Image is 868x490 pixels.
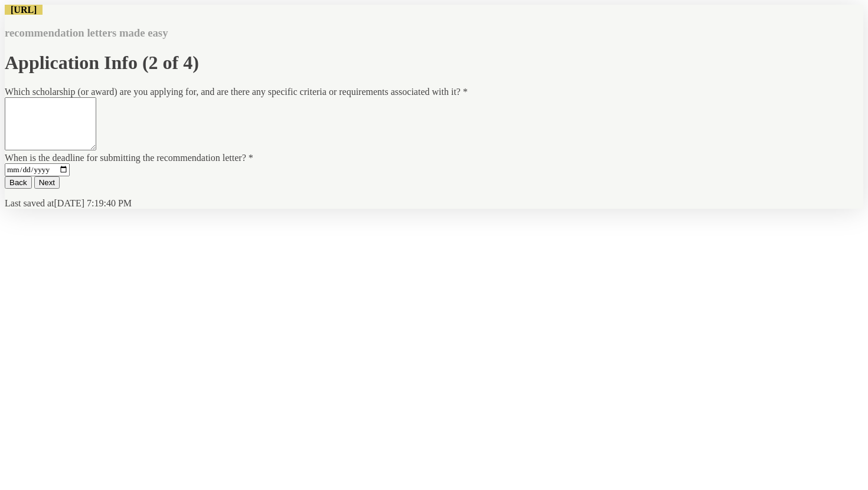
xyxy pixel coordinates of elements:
[5,153,253,163] label: When is the deadline for submitting the recommendation letter?
[5,27,863,40] h3: recommendation letters made easy
[5,52,863,74] h1: Application Info (2 of 4)
[34,176,60,189] button: Next
[5,198,863,209] p: Last saved at [DATE] 7:19:40 PM
[5,5,43,15] span: [URL]
[5,176,32,189] button: Back
[5,87,468,97] label: Which scholarship (or award) are you applying for, and are there any specific criteria or require...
